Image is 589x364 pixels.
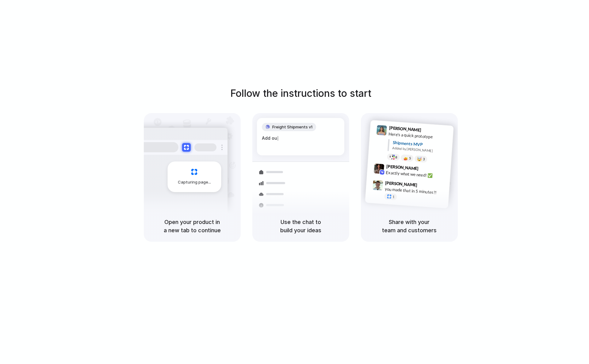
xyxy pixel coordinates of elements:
[392,195,394,198] span: 1
[262,135,339,142] div: Add ou
[272,124,312,130] span: Freight Shipments v1
[178,179,212,185] span: Capturing page
[420,166,433,173] span: 9:42 AM
[409,156,411,160] span: 5
[277,136,279,141] span: |
[419,182,432,190] span: 9:47 AM
[423,127,435,135] span: 9:41 AM
[395,155,397,159] span: 8
[423,157,425,161] span: 3
[386,169,447,180] div: Exactly what we need! ✅
[389,124,421,133] span: [PERSON_NAME]
[384,186,446,196] div: you made that in 5 minutes?!
[385,179,417,188] span: [PERSON_NAME]
[388,131,449,141] div: Here's a quick prototype
[230,86,371,101] h1: Follow the instructions to start
[260,218,342,234] h5: Use the chat to build your ideas
[392,145,449,154] div: Added by [PERSON_NAME]
[417,157,422,161] div: 🤯
[151,218,233,234] h5: Open your product in a new tab to continue
[368,218,450,234] h5: Share with your team and customers
[386,163,419,172] span: [PERSON_NAME]
[392,139,449,149] div: Shipments MVP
